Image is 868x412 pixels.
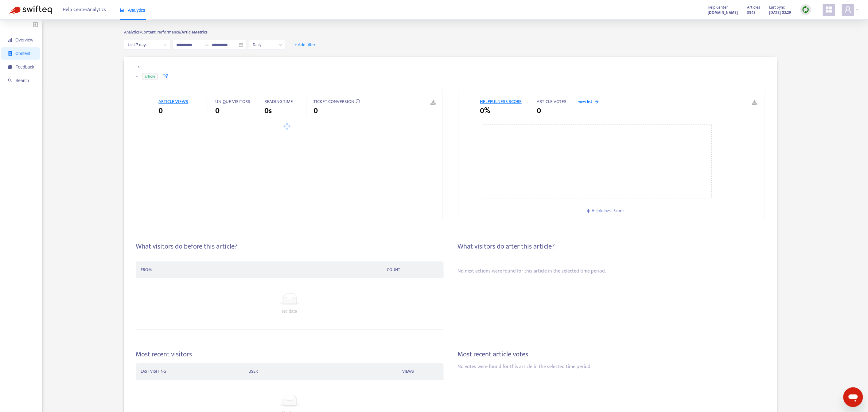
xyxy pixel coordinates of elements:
[8,65,12,69] span: message
[480,98,522,105] span: HELPFULNESS SCORE
[294,41,316,49] span: + Add filter
[769,9,791,16] strong: [DATE] 02:29
[708,4,728,11] span: Help Center
[142,73,158,80] span: article
[136,242,238,251] h4: What visitors do before this article?
[138,63,141,70] span: >
[204,42,209,47] span: to
[124,29,181,36] span: Analytics/ Content Performance/
[537,98,566,105] span: ARTICLE VOTES
[216,105,220,116] span: 0
[15,51,30,56] span: Content
[290,40,320,50] button: + Add filter
[136,72,138,80] h4: -
[747,9,756,16] strong: 3948
[595,100,599,104] span: arrow-right
[159,98,189,105] span: ARTICLE VIEWS
[136,363,243,380] th: LAST VISITING
[480,105,490,116] span: 0%
[181,29,208,36] strong: Article Metrics
[136,261,382,278] th: FROM
[136,350,444,359] h4: Most recent visitors
[159,105,163,116] span: 0
[143,308,436,315] div: No data
[15,37,33,42] span: Overview
[592,207,624,214] span: Helpfulness Score
[265,105,272,116] span: 0s
[63,4,106,16] span: Help Center Analytics
[314,98,355,105] span: TICKET CONVERSION
[141,64,142,70] span: -
[265,98,293,105] span: READING TIME
[457,242,555,251] h4: What visitors do after this article?
[457,350,765,359] h4: Most recent article votes
[314,105,318,116] span: 0
[747,4,760,11] span: Articles
[8,51,12,56] span: container
[120,8,145,13] span: Analytics
[204,42,209,47] span: swap-right
[120,8,124,12] span: area-chart
[537,105,541,116] span: 0
[8,38,12,42] span: signal
[825,6,833,13] span: appstore
[128,40,166,49] span: Last 7 days
[8,78,12,83] span: search
[398,363,444,380] th: VIEWS
[457,363,591,371] span: No votes were found for this article in the selected time period.
[216,98,251,105] span: UNIQUE VISITORS
[457,268,765,274] h5: No next actions were found for this article in the selected time period.
[15,65,34,69] span: Feedback
[769,4,785,11] span: Last Sync
[578,98,592,105] span: view list
[843,387,863,407] iframe: Button to launch messaging window
[136,63,138,70] span: -
[382,261,444,278] th: COUNT
[9,6,52,14] img: Swifteq
[844,6,852,13] span: user
[243,363,398,380] th: USER
[15,78,29,83] span: Search
[708,9,738,16] a: [DOMAIN_NAME]
[802,6,810,14] img: sync.dc5367851b00ba804db3.png
[253,40,282,49] span: Daily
